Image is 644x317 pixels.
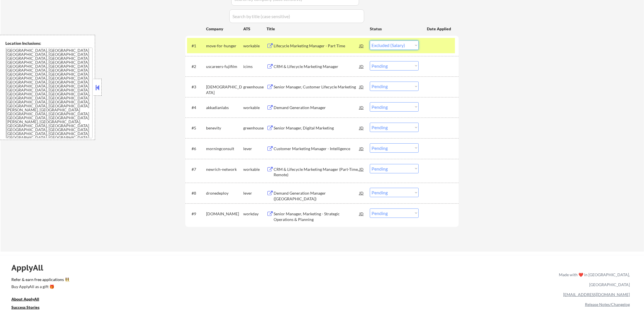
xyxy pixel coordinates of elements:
div: [DOMAIN_NAME] [206,211,243,217]
div: #1 [192,43,202,49]
div: move-for-hunger [206,43,243,49]
div: JD [359,102,364,112]
div: icims [243,64,267,69]
input: Search by title (case sensitive) [229,9,364,23]
div: JD [359,143,364,154]
div: JD [359,209,364,219]
div: akkadianlabs [206,105,243,110]
div: lever [243,190,267,196]
a: Release Notes/Changelog [585,302,630,307]
a: Buy ApplyAll as a gift 🎁 [11,284,68,291]
div: uscareers-fujifilm [206,64,243,69]
div: Title [267,26,364,32]
div: Customer Marketing Manager - Intelligence [274,146,359,152]
div: ATS [243,26,267,32]
a: Refer & earn free applications 👯‍♀️ [11,278,440,284]
div: JD [359,41,364,51]
a: [EMAIL_ADDRESS][DOMAIN_NAME] [563,292,630,297]
div: Lifecycle Marketing Manager - Part Time [274,43,359,49]
div: Made with ❤️ in [GEOGRAPHIC_DATA], [GEOGRAPHIC_DATA] [557,270,630,290]
div: Status [370,24,419,34]
div: workday [243,211,267,217]
div: lever [243,146,267,152]
div: ApplyAll [11,263,50,273]
div: dronedeploy [206,190,243,196]
a: About ApplyAll [11,296,47,303]
div: #8 [192,190,202,196]
div: #4 [192,105,202,110]
u: About ApplyAll [11,297,39,301]
u: Success Stories [11,305,39,310]
div: CRM & Lifecycle Marketing Manager (Part-Time, Remote) [274,167,359,178]
div: JD [359,164,364,174]
div: Senior Manager, Customer Lifecycle Marketing [274,84,359,90]
div: workable [243,167,267,172]
div: [DEMOGRAPHIC_DATA] [206,84,243,95]
a: Success Stories [11,304,47,311]
div: #5 [192,125,202,131]
div: Buy ApplyAll as a gift 🎁 [11,285,68,289]
div: Date Applied [427,26,452,32]
div: Location Inclusions: [5,41,93,46]
div: Company [206,26,243,32]
div: CRM & Lifecycle Marketing Manager [274,64,359,69]
div: #3 [192,84,202,90]
div: Demand Generation Manager ([GEOGRAPHIC_DATA]) [274,190,359,201]
div: #2 [192,64,202,69]
div: JD [359,123,364,133]
div: newrich-network [206,167,243,172]
div: JD [359,188,364,198]
div: greenhouse [243,125,267,131]
div: Senior Manager, Digital Marketing [274,125,359,131]
div: #7 [192,167,202,172]
div: #9 [192,211,202,217]
div: #6 [192,146,202,152]
div: JD [359,82,364,92]
div: workable [243,105,267,110]
div: greenhouse [243,84,267,90]
div: Demand Generation Manager [274,105,359,110]
div: benevity [206,125,243,131]
div: Senior Manager, Marketing - Strategic Operations & Planning [274,211,359,222]
div: JD [359,61,364,71]
div: morningconsult [206,146,243,152]
div: workable [243,43,267,49]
